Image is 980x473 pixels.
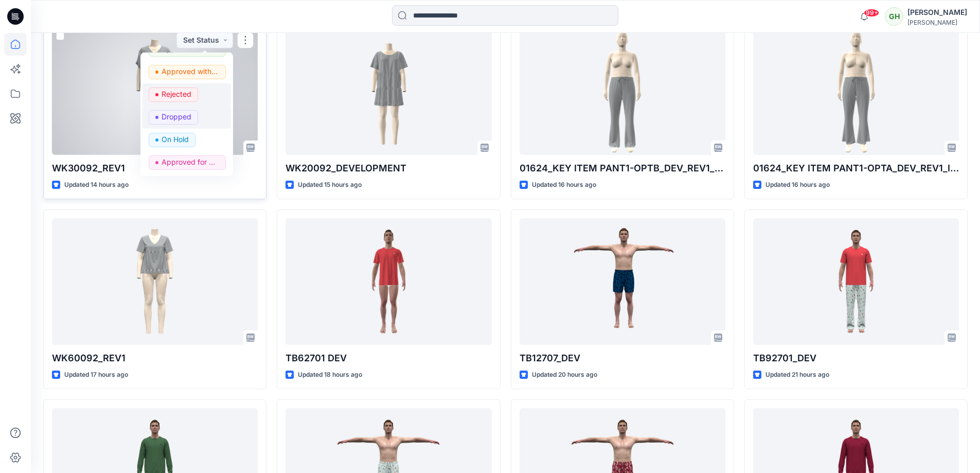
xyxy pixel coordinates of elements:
p: Updated 17 hours ago [64,370,128,380]
p: Updated 20 hours ago [532,370,597,380]
a: TB92701_DEV [753,218,959,345]
p: Approved for Upload to customer platform [162,155,219,169]
span: 99+ [864,9,879,17]
div: [PERSON_NAME] [907,6,967,19]
a: WK60092_REV1 [52,218,258,345]
p: WK30092_REV1 [52,161,258,176]
p: Approved with corrections [162,65,219,78]
div: GH [885,7,903,26]
p: Dropped [162,110,191,124]
a: TB62701 DEV [286,218,491,345]
a: WK30092_REV1 [52,28,258,155]
a: TB12707_DEV [520,218,725,345]
p: Updated 16 hours ago [532,180,596,190]
p: TB12707_DEV [520,351,725,365]
p: 01624_KEY ITEM PANT1-OPTA_DEV_REV1_IN SEAM-27 [753,161,959,176]
p: Updated 16 hours ago [765,180,830,190]
a: 01624_KEY ITEM PANT1-OPTB_DEV_REV1_IN SEAM-29 [520,28,725,155]
p: Updated 14 hours ago [64,180,129,190]
p: Updated 18 hours ago [298,370,362,380]
p: WK20092_DEVELOPMENT [286,161,491,176]
p: WK60092_REV1 [52,351,258,365]
p: On Hold [162,133,189,146]
p: Updated 15 hours ago [298,180,362,190]
p: Updated 21 hours ago [765,370,829,380]
p: TB92701_DEV [753,351,959,365]
a: 01624_KEY ITEM PANT1-OPTA_DEV_REV1_IN SEAM-27 [753,28,959,155]
a: WK20092_DEVELOPMENT [286,28,491,155]
p: 01624_KEY ITEM PANT1-OPTB_DEV_REV1_IN SEAM-29 [520,161,725,176]
div: [PERSON_NAME] [907,19,967,26]
p: Rejected [162,87,191,101]
p: TB62701 DEV [286,351,491,365]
